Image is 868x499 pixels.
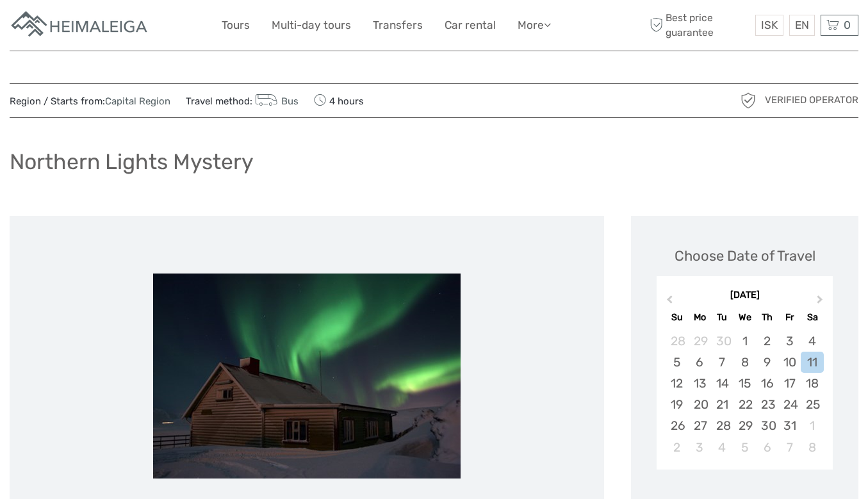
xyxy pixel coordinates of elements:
[733,373,756,394] div: Choose Wednesday, October 15th, 2025
[518,16,551,35] a: More
[689,309,711,326] div: Mo
[10,10,151,41] img: Apartments in Reykjavik
[733,309,756,326] div: We
[314,92,364,110] span: 4 hours
[657,289,833,302] div: [DATE]
[711,373,733,394] div: Choose Tuesday, October 14th, 2025
[778,437,801,458] div: Choose Friday, November 7th, 2025
[801,352,823,373] div: Choose Saturday, October 11th, 2025
[842,19,853,31] span: 0
[689,331,711,352] div: Choose Monday, September 29th, 2025
[756,394,778,415] div: Choose Thursday, October 23rd, 2025
[222,16,250,35] a: Tours
[733,415,756,436] div: Choose Wednesday, October 29th, 2025
[689,415,711,436] div: Choose Monday, October 27th, 2025
[811,292,831,313] button: Next Month
[801,437,823,458] div: Choose Saturday, November 8th, 2025
[733,331,756,352] div: Choose Wednesday, October 1st, 2025
[756,373,778,394] div: Choose Thursday, October 16th, 2025
[646,11,752,39] span: Best price guarantee
[801,331,823,352] div: Choose Saturday, October 4th, 2025
[666,437,688,458] div: Choose Sunday, November 2nd, 2025
[689,373,711,394] div: Choose Monday, October 13th, 2025
[801,373,823,394] div: Choose Saturday, October 18th, 2025
[666,394,688,415] div: Choose Sunday, October 19th, 2025
[711,394,733,415] div: Choose Tuesday, October 21st, 2025
[666,352,688,373] div: Choose Sunday, October 5th, 2025
[658,292,678,313] button: Previous Month
[761,19,778,31] span: ISK
[778,331,801,352] div: Choose Friday, October 3rd, 2025
[660,331,828,458] div: month 2025-10
[675,246,815,266] div: Choose Date of Travel
[778,415,801,436] div: Choose Friday, October 31st, 2025
[756,331,778,352] div: Choose Thursday, October 2nd, 2025
[733,437,756,458] div: Choose Wednesday, November 5th, 2025
[801,415,823,436] div: Choose Saturday, November 1st, 2025
[186,92,299,110] span: Travel method:
[801,394,823,415] div: Choose Saturday, October 25th, 2025
[689,437,711,458] div: Choose Monday, November 3rd, 2025
[10,95,170,108] span: Region / Starts from:
[666,309,688,326] div: Su
[756,415,778,436] div: Choose Thursday, October 30th, 2025
[666,415,688,436] div: Choose Sunday, October 26th, 2025
[711,352,733,373] div: Choose Tuesday, October 7th, 2025
[765,94,858,107] span: Verified Operator
[738,90,758,111] img: verified_operator_grey_128.png
[689,352,711,373] div: Choose Monday, October 6th, 2025
[756,437,778,458] div: Choose Thursday, November 6th, 2025
[373,16,423,35] a: Transfers
[666,373,688,394] div: Choose Sunday, October 12th, 2025
[689,394,711,415] div: Choose Monday, October 20th, 2025
[789,15,815,36] div: EN
[711,309,733,326] div: Tu
[711,437,733,458] div: Choose Tuesday, November 4th, 2025
[733,394,756,415] div: Choose Wednesday, October 22nd, 2025
[666,331,688,352] div: Choose Sunday, September 28th, 2025
[801,309,823,326] div: Sa
[105,95,170,107] a: Capital Region
[778,309,801,326] div: Fr
[153,274,461,479] img: 049ebd2a69ce470f8115fe0dff5125ee_main_slider.jpg
[445,16,496,35] a: Car rental
[778,394,801,415] div: Choose Friday, October 24th, 2025
[756,309,778,326] div: Th
[711,415,733,436] div: Choose Tuesday, October 28th, 2025
[733,352,756,373] div: Choose Wednesday, October 8th, 2025
[10,149,254,175] h1: Northern Lights Mystery
[711,331,733,352] div: Choose Tuesday, September 30th, 2025
[778,352,801,373] div: Choose Friday, October 10th, 2025
[778,373,801,394] div: Choose Friday, October 17th, 2025
[756,352,778,373] div: Choose Thursday, October 9th, 2025
[272,16,351,35] a: Multi-day tours
[252,95,299,107] a: Bus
